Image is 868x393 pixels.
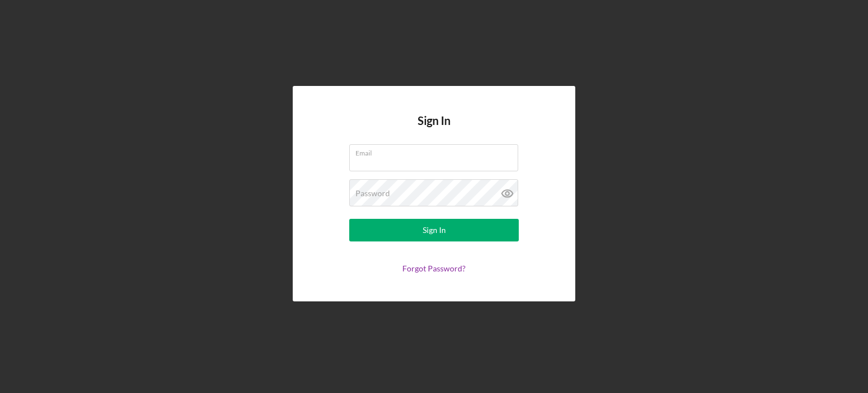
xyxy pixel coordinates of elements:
div: Sign In [423,219,446,241]
h4: Sign In [418,114,450,144]
label: Email [355,145,518,157]
button: Sign In [349,219,519,241]
a: Forgot Password? [402,264,466,273]
label: Password [355,189,390,198]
